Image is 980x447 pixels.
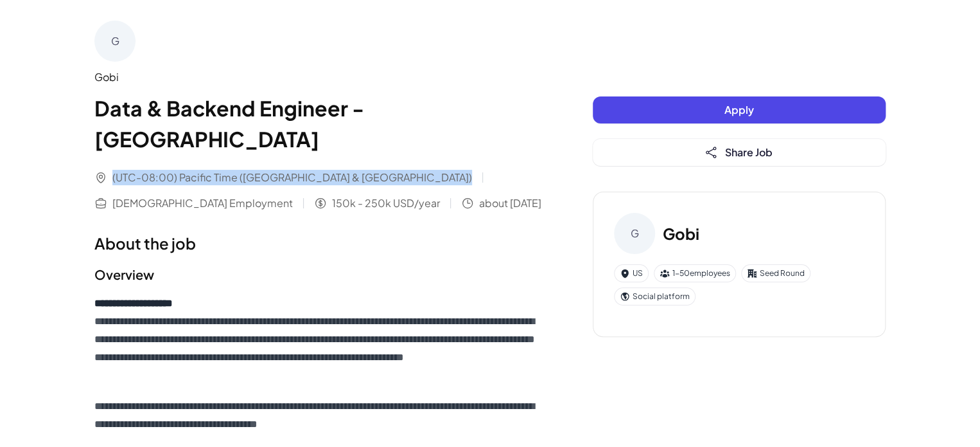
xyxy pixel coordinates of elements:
[479,196,541,211] span: about [DATE]
[112,170,472,185] span: (UTC-08:00) Pacific Time ([GEOGRAPHIC_DATA] & [GEOGRAPHIC_DATA])
[663,222,699,245] h3: Gobi
[94,21,136,62] div: G
[112,196,293,211] span: [DEMOGRAPHIC_DATA] Employment
[614,213,655,254] div: G
[94,232,541,255] h1: About the job
[332,196,440,211] span: 150k - 250k USD/year
[725,145,773,159] span: Share Job
[724,103,754,116] span: Apply
[654,264,736,282] div: 1-50 employees
[593,139,886,166] button: Share Job
[94,93,541,154] h1: Data & Backend Engineer - [GEOGRAPHIC_DATA]
[94,69,541,85] div: Gobi
[94,265,541,284] h2: Overview
[614,287,696,306] div: Social platform
[614,264,649,282] div: US
[741,264,810,282] div: Seed Round
[593,96,886,123] button: Apply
